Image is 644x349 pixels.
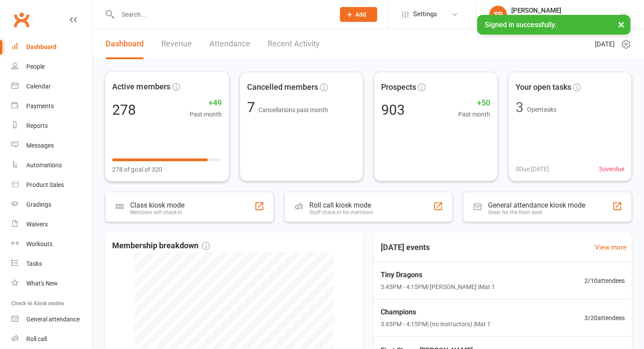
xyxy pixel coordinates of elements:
a: Calendar [11,77,92,96]
div: Reports [26,122,48,129]
span: 3:45PM - 4:15PM | (no instructors) | Mat 1 [381,319,491,329]
div: Roll call kiosk mode [309,201,373,209]
a: Attendance [209,29,250,59]
a: What's New [11,274,92,293]
div: 3 [516,100,524,114]
a: Product Sales [11,175,92,195]
a: Dashboard [106,29,144,59]
div: What's New [26,280,58,287]
a: Reports [11,116,92,136]
div: Great for the front desk [488,209,585,215]
a: Automations [11,155,92,175]
div: SP [489,6,507,23]
a: Clubworx [11,9,32,31]
h3: [DATE] events [374,240,437,255]
div: Members self check-in [130,209,184,215]
span: +50 [458,97,490,109]
span: +49 [190,97,222,109]
span: Past month [458,109,490,119]
span: Settings [413,4,437,24]
a: Waivers [11,215,92,234]
a: Payments [11,96,92,116]
a: General attendance kiosk mode [11,310,92,329]
div: Roll call [26,335,47,342]
a: Roll call [11,329,92,349]
div: Class kiosk mode [130,201,184,209]
div: 903 [381,103,405,117]
a: Messages [11,136,92,155]
div: Staff check-in for members [309,209,373,215]
span: 7 [247,99,258,116]
span: Champions [381,307,491,318]
div: [PERSON_NAME] [511,7,619,14]
span: Membership breakdown [112,240,210,252]
span: Cancelled members [247,81,318,94]
span: Past month [190,109,222,120]
span: Active members [112,81,170,93]
a: Revenue [161,29,192,59]
input: Search... [115,8,329,21]
div: 278 [112,102,136,116]
span: 3 overdue [599,164,624,174]
div: General attendance kiosk mode [488,201,585,209]
span: Your open tasks [516,81,571,94]
div: Dashboard [26,43,57,50]
button: Add [340,7,377,22]
span: Cancellations past month [258,106,328,113]
div: Gradings [26,201,51,208]
span: 3 / 20 attendees [584,313,625,323]
div: Workouts [26,240,53,247]
div: General attendance [26,316,80,323]
a: Workouts [11,234,92,254]
span: Signed in successfully. [485,21,556,29]
a: Tasks [11,254,92,274]
div: Black Belt Martial Arts Kincumber South [511,14,619,22]
span: Prospects [381,81,416,94]
div: Messages [26,142,54,149]
span: [DATE] [595,39,615,49]
div: Tasks [26,260,42,267]
span: Open tasks [527,106,556,113]
span: 0 Due [DATE] [516,164,549,174]
div: Waivers [26,221,48,228]
button: × [613,15,629,34]
span: Tiny Dragons [381,269,495,281]
span: 278 of goal of 320 [112,164,162,174]
div: Payments [26,102,54,109]
a: People [11,57,92,77]
a: Dashboard [11,37,92,57]
div: Automations [26,162,62,169]
span: Add [355,11,366,18]
span: 3:45PM - 4:15PM | [PERSON_NAME] | Mat 1 [381,282,495,292]
div: Calendar [26,83,51,90]
span: 2 / 10 attendees [584,276,625,286]
div: People [26,63,45,70]
a: Recent Activity [268,29,320,59]
div: Product Sales [26,181,64,188]
a: View more [595,242,626,253]
a: Gradings [11,195,92,215]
